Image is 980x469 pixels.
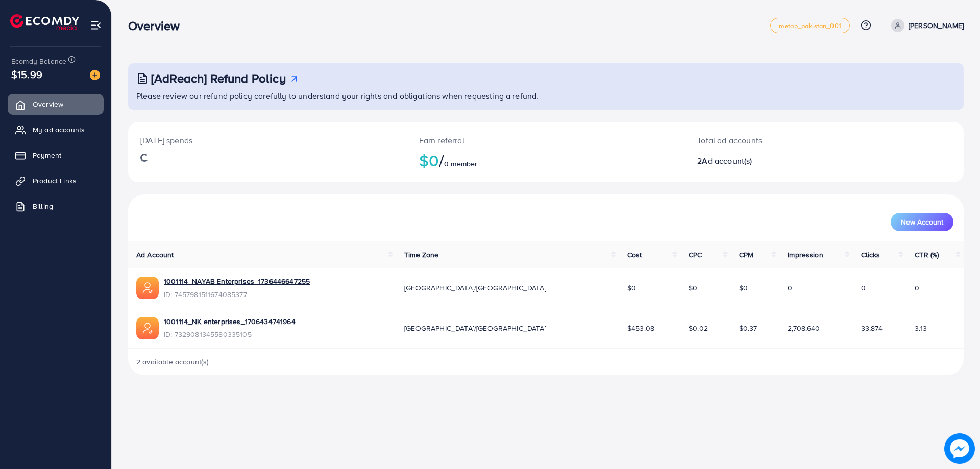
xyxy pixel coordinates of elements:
img: menu [90,19,102,31]
span: Ad Account [136,250,174,260]
a: [PERSON_NAME] [887,19,964,32]
a: My ad accounts [8,119,104,140]
img: ic-ads-acc.e4c84228.svg [136,317,159,339]
a: Billing [8,196,104,216]
span: ID: 7329081345580335105 [164,329,296,339]
span: My ad accounts [33,125,85,135]
span: New Account [901,218,943,226]
span: 0 member [444,159,477,169]
span: Product Links [33,176,77,186]
a: 1001114_NK enterprises_1706434741964 [164,316,296,327]
span: Cost [627,250,642,260]
span: Ecomdy Balance [11,56,66,66]
span: CPC [689,250,702,260]
p: Earn referral [419,134,673,146]
span: Impression [788,250,823,260]
h2: $0 [419,151,673,170]
span: CPM [739,250,753,260]
span: 2,708,640 [788,323,820,333]
p: [DATE] spends [140,134,395,146]
p: Total ad accounts [697,134,881,146]
span: [GEOGRAPHIC_DATA]/[GEOGRAPHIC_DATA] [404,283,546,293]
span: ID: 7457981511674085377 [164,289,310,300]
a: 1001114_NAYAB Enterprises_1736446647255 [164,276,310,286]
span: Billing [33,201,53,211]
a: Product Links [8,170,104,191]
img: logo [10,14,79,30]
span: $453.08 [627,323,654,333]
span: Payment [33,150,61,160]
span: 0 [915,283,919,293]
span: Clicks [861,250,880,260]
img: image [90,70,100,80]
a: Overview [8,94,104,114]
span: $0 [627,283,636,293]
button: New Account [891,213,953,231]
span: $0.02 [689,323,708,333]
span: 2 available account(s) [136,357,209,367]
span: CTR (%) [915,250,939,260]
span: 0 [788,283,792,293]
span: Time Zone [404,250,438,260]
a: Payment [8,145,104,165]
span: metap_pakistan_001 [779,22,841,29]
h3: [AdReach] Refund Policy [151,71,286,86]
span: $0.37 [739,323,757,333]
h3: Overview [128,18,188,33]
span: [GEOGRAPHIC_DATA]/[GEOGRAPHIC_DATA] [404,323,546,333]
h2: 2 [697,156,881,166]
span: $0 [739,283,748,293]
span: 33,874 [861,323,883,333]
img: ic-ads-acc.e4c84228.svg [136,277,159,299]
span: $0 [689,283,697,293]
span: Overview [33,99,63,109]
img: image [944,433,975,464]
a: metap_pakistan_001 [770,18,850,33]
p: [PERSON_NAME] [909,19,964,32]
span: $15.99 [11,67,42,82]
p: Please review our refund policy carefully to understand your rights and obligations when requesti... [136,90,958,102]
span: 3.13 [915,323,927,333]
span: Ad account(s) [702,155,752,166]
span: / [439,149,444,172]
span: 0 [861,283,866,293]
